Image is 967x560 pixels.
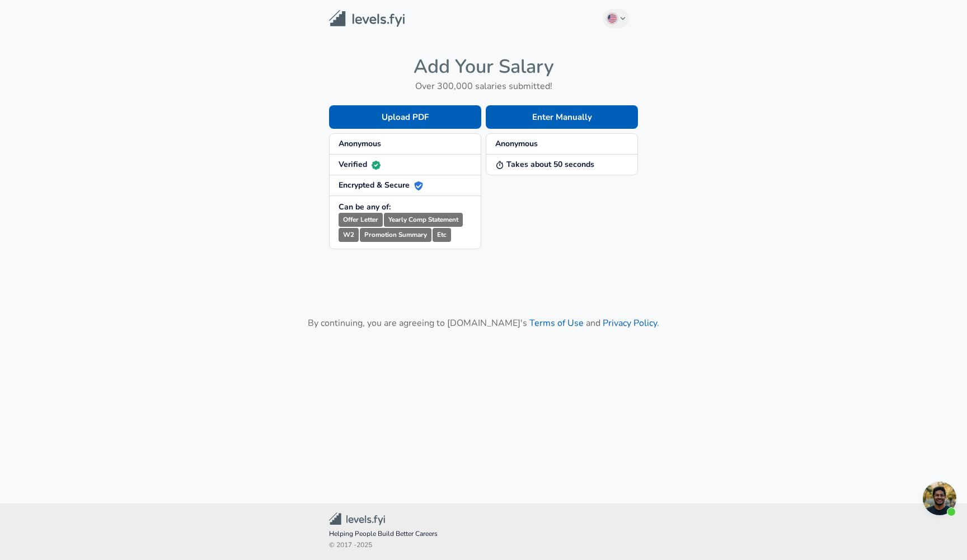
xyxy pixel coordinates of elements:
[603,317,657,329] a: Privacy Policy
[433,228,451,242] small: Etc
[339,228,359,242] small: W2
[339,180,423,190] strong: Encrypted & Secure
[529,317,584,329] a: Terms of Use
[339,138,381,149] strong: Anonymous
[495,138,538,149] strong: Anonymous
[486,105,638,129] button: Enter Manually
[923,482,956,515] div: Open chat
[339,213,383,227] small: Offer Letter
[329,78,638,94] h6: Over 300,000 salaries submitted!
[329,512,385,525] img: Levels.fyi Community
[495,159,594,170] strong: Takes about 50 seconds
[603,9,630,28] button: English (US)
[384,213,463,227] small: Yearly Comp Statement
[339,159,381,170] strong: Verified
[329,105,481,129] button: Upload PDF
[339,202,391,212] strong: Can be any of:
[329,529,638,540] span: Helping People Build Better Careers
[329,10,405,27] img: Levels.fyi
[608,14,617,23] img: English (US)
[329,55,638,78] h4: Add Your Salary
[360,228,431,242] small: Promotion Summary
[329,540,638,551] span: © 2017 - 2025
